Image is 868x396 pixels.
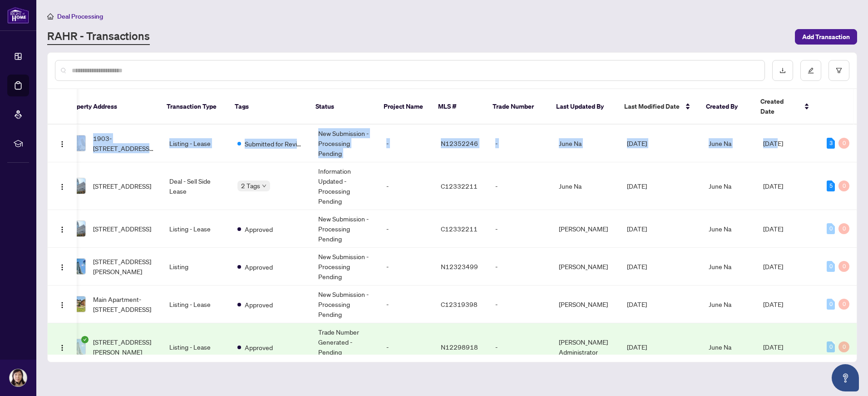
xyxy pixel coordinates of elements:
[379,286,434,323] td: -
[55,136,69,150] button: Logo
[70,259,85,274] img: thumbnail-img
[709,300,731,308] span: June Na
[59,226,66,233] img: Logo
[311,162,379,210] td: Information Updated - Processing Pending
[227,89,308,125] th: Tags
[808,67,814,74] span: edit
[699,89,753,125] th: Created By
[838,138,849,149] div: 0
[441,139,478,147] span: N12352246
[379,323,434,371] td: -
[763,182,783,190] span: [DATE]
[10,369,27,386] img: Profile Icon
[59,140,66,148] img: Logo
[441,182,478,190] span: C12332211
[552,323,620,371] td: [PERSON_NAME] Administrator
[441,225,478,233] span: C12332211
[159,89,227,125] th: Transaction Type
[772,60,793,81] button: download
[763,343,783,351] span: [DATE]
[827,138,835,149] div: 3
[441,262,478,271] span: N12323499
[59,264,66,271] img: Logo
[379,248,434,286] td: -
[709,262,731,271] span: June Na
[763,262,783,271] span: [DATE]
[827,223,835,234] div: 0
[70,221,85,236] img: thumbnail-img
[245,139,304,149] span: Submitted for Review
[59,89,159,125] th: Property Address
[70,135,85,151] img: thumbnail-img
[838,261,849,272] div: 0
[59,344,66,351] img: Logo
[763,139,783,147] span: [DATE]
[709,139,731,147] span: June Na
[838,299,849,310] div: 0
[838,223,849,234] div: 0
[379,125,434,162] td: -
[245,224,273,234] span: Approved
[59,183,66,190] img: Logo
[627,139,647,147] span: [DATE]
[800,60,821,81] button: edit
[379,162,434,210] td: -
[827,341,835,352] div: 0
[832,364,859,391] button: Open asap
[802,30,850,44] span: Add Transaction
[262,184,266,188] span: down
[70,178,85,194] img: thumbnail-img
[308,89,376,125] th: Status
[627,262,647,271] span: [DATE]
[827,299,835,310] div: 0
[709,182,731,190] span: June Na
[617,89,699,125] th: Last Modified Date
[488,286,552,323] td: -
[162,125,230,162] td: Listing - Lease
[488,125,552,162] td: -
[245,342,273,352] span: Approved
[827,180,835,191] div: 5
[709,225,731,233] span: June Na
[376,89,431,125] th: Project Name
[70,339,85,355] img: thumbnail-img
[485,89,549,125] th: Trade Number
[552,125,620,162] td: June Na
[838,180,849,191] div: 0
[827,261,835,272] div: 0
[162,286,230,323] td: Listing - Lease
[552,162,620,210] td: June Na
[488,248,552,286] td: -
[552,210,620,248] td: [PERSON_NAME]
[627,300,647,308] span: [DATE]
[311,210,379,248] td: New Submission - Processing Pending
[55,179,69,193] button: Logo
[311,248,379,286] td: New Submission - Processing Pending
[552,286,620,323] td: [PERSON_NAME]
[441,343,478,351] span: N12298918
[162,210,230,248] td: Listing - Lease
[93,337,155,357] span: [STREET_ADDRESS][PERSON_NAME]
[81,336,89,343] span: check-circle
[245,262,273,272] span: Approved
[763,300,783,308] span: [DATE]
[55,221,69,236] button: Logo
[55,259,69,274] button: Logo
[59,301,66,309] img: Logo
[753,89,817,125] th: Created Date
[627,182,647,190] span: [DATE]
[93,294,155,314] span: Main Apartment-[STREET_ADDRESS]
[47,13,54,20] span: home
[245,300,273,310] span: Approved
[763,225,783,233] span: [DATE]
[70,296,85,312] img: thumbnail-img
[829,60,849,81] button: filter
[47,29,150,45] a: RAHR - Transactions
[838,341,849,352] div: 0
[624,101,680,111] span: Last Modified Date
[311,286,379,323] td: New Submission - Processing Pending
[379,210,434,248] td: -
[162,248,230,286] td: Listing
[311,125,379,162] td: New Submission - Processing Pending
[709,343,731,351] span: June Na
